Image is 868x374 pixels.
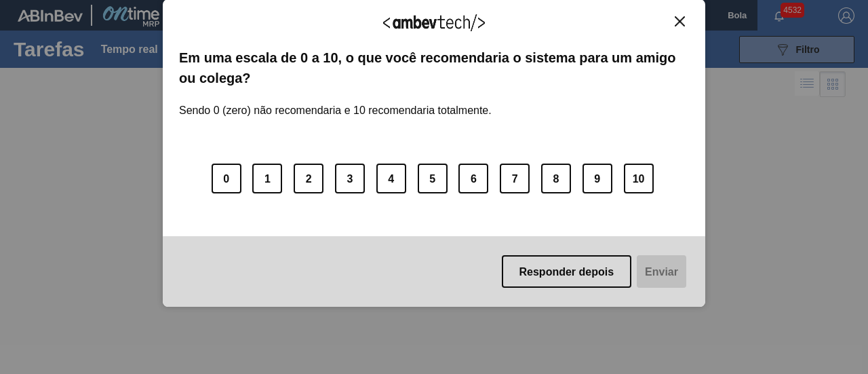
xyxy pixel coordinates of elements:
[306,173,312,185] font: 2
[594,173,600,185] font: 9
[675,16,685,26] img: Fechar
[212,164,241,193] button: 0
[553,173,559,185] font: 8
[376,164,406,193] button: 4
[512,173,518,185] font: 7
[335,164,365,193] button: 3
[429,173,435,185] font: 5
[388,173,394,185] font: 4
[294,164,323,193] button: 2
[633,173,645,185] font: 10
[383,14,485,31] img: Logotipo Ambevtech
[418,164,448,193] button: 5
[583,164,612,193] button: 9
[471,173,477,185] font: 6
[519,266,614,278] font: Responder depois
[541,164,571,193] button: 8
[500,164,530,193] button: 7
[347,173,353,185] font: 3
[458,164,488,193] button: 6
[624,164,654,193] button: 10
[223,173,229,185] font: 0
[179,105,492,116] font: Sendo 0 (zero) não recomendaria e 10 recomendaria totalmente.
[179,50,676,86] font: Em uma escala de 0 a 10, o que você recomendaria o sistema para um amigo ou colega?
[252,164,282,193] button: 1
[671,16,689,27] button: Fechar
[502,255,632,288] button: Responder depois
[264,173,271,185] font: 1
